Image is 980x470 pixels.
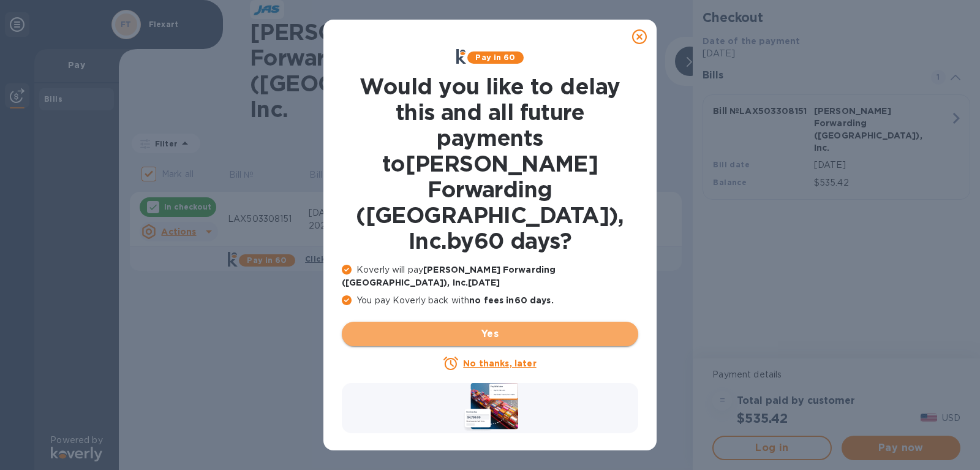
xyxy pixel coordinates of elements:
[342,74,638,254] h1: Would you like to delay this and all future payments to [PERSON_NAME] Forwarding ([GEOGRAPHIC_DAT...
[352,327,628,341] span: Yes
[342,322,638,346] button: Yes
[463,358,536,368] u: No thanks, later
[342,263,638,289] p: Koverly will pay
[342,294,638,307] p: You pay Koverly back with
[469,295,553,305] b: no fees in 60 days .
[475,53,515,62] b: Pay in 60
[342,265,556,287] b: [PERSON_NAME] Forwarding ([GEOGRAPHIC_DATA]), Inc. [DATE]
